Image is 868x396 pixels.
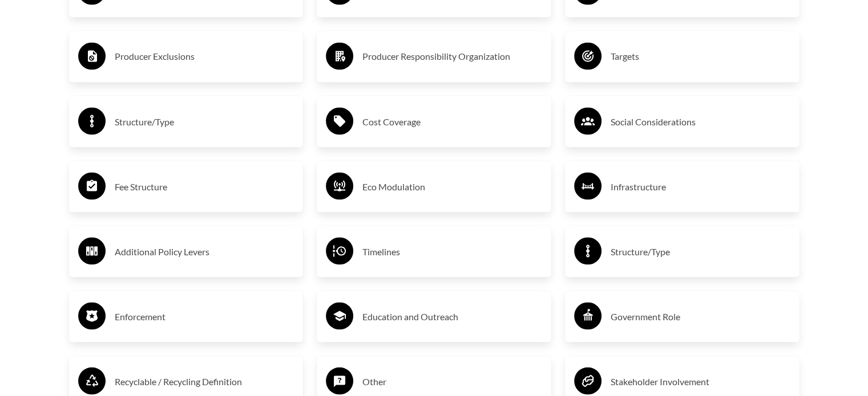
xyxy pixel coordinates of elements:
h3: Structure/Type [115,112,294,130]
h3: Education and Outreach [362,307,542,325]
h3: Social Considerations [611,112,790,130]
h3: Eco Modulation [362,177,542,195]
h3: Fee Structure [115,177,294,195]
h3: Other [362,372,542,390]
h3: Recyclable / Recycling Definition [115,372,294,390]
h3: Additional Policy Levers [115,242,294,260]
h3: Targets [611,47,790,66]
h3: Structure/Type [611,242,790,260]
h3: Cost Coverage [362,112,542,130]
h3: Stakeholder Involvement [611,372,790,390]
h3: Government Role [611,307,790,325]
h3: Infrastructure [611,177,790,195]
h3: Producer Responsibility Organization [362,47,542,66]
h3: Timelines [362,242,542,260]
h3: Enforcement [115,307,294,325]
h3: Producer Exclusions [115,47,294,66]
